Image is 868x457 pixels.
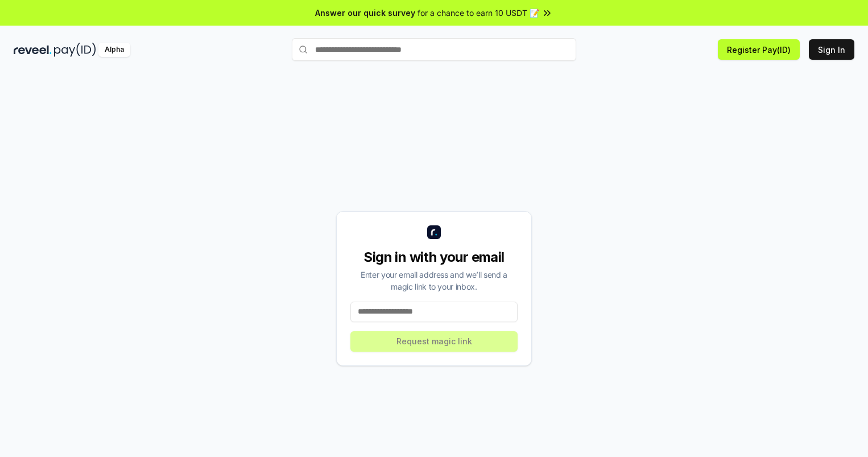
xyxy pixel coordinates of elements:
div: Sign in with your email [350,248,518,266]
img: reveel_dark [14,43,52,57]
img: logo_small [427,225,441,239]
div: Enter your email address and we’ll send a magic link to your inbox. [350,269,518,293]
div: Alpha [98,43,130,57]
button: Register Pay(ID) [718,39,800,60]
span: for a chance to earn 10 USDT 📝 [418,7,539,19]
img: pay_id [54,43,96,57]
button: Sign In [809,39,854,60]
span: Answer our quick survey [315,7,415,19]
